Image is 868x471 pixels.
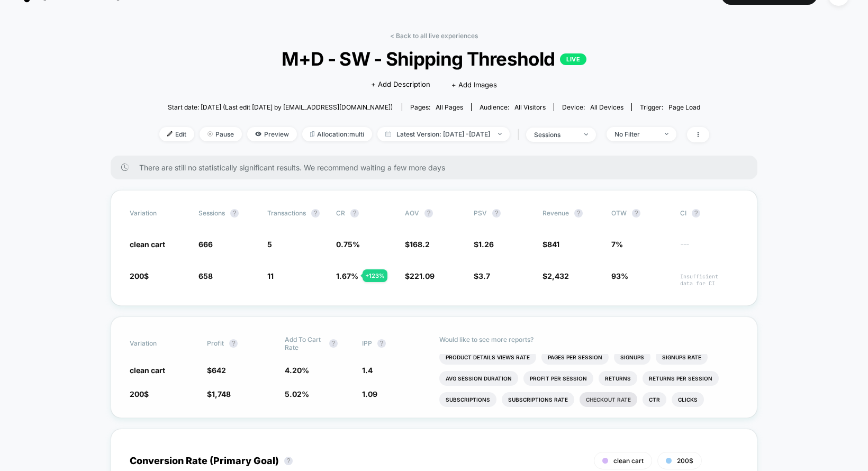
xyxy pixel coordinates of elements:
[590,103,623,111] span: all devices
[410,240,430,249] span: 168.2
[198,209,225,217] span: Sessions
[310,131,314,137] img: rebalance
[329,339,338,348] button: ?
[284,457,293,465] button: ?
[285,336,324,351] span: Add To Cart Rate
[451,80,497,89] span: + Add Images
[390,32,478,40] a: < Back to all live experiences
[285,366,309,375] span: 4.20 %
[311,209,320,218] button: ?
[350,209,359,218] button: ?
[692,209,700,218] button: ?
[680,209,738,218] span: CI
[336,240,360,249] span: 0.75 %
[130,240,165,249] span: clean cart
[611,240,623,249] span: 7%
[474,271,490,280] span: $
[668,103,700,111] span: Page Load
[542,240,559,249] span: $
[643,371,719,386] li: Returns Per Session
[580,392,637,407] li: Checkout Rate
[474,240,494,249] span: $
[200,127,242,141] span: Pause
[498,133,502,135] img: end
[285,390,309,398] span: 5.02 %
[207,131,213,137] img: end
[336,271,358,280] span: 1.67 %
[439,371,518,386] li: Avg Session Duration
[439,336,738,343] p: Would like to see more reports?
[212,390,231,398] span: 1,748
[267,271,274,280] span: 11
[632,209,640,218] button: ?
[542,209,569,217] span: Revenue
[362,390,377,398] span: 1.09
[478,240,494,249] span: 1.26
[410,103,463,111] div: Pages:
[547,240,559,249] span: 841
[130,271,149,280] span: 200$
[665,133,668,135] img: end
[362,339,372,347] span: IPP
[680,241,738,249] span: ---
[614,350,650,365] li: Signups
[542,271,569,280] span: $
[198,240,213,249] span: 666
[371,79,430,90] span: + Add Description
[492,209,501,218] button: ?
[207,366,226,375] span: $
[130,366,165,375] span: clean cart
[267,209,306,217] span: Transactions
[643,392,666,407] li: Ctr
[377,127,510,141] span: Latest Version: [DATE] - [DATE]
[541,350,609,365] li: Pages Per Session
[439,392,496,407] li: Subscriptions
[168,103,393,111] span: Start date: [DATE] (Last edit [DATE] by [EMAIL_ADDRESS][DOMAIN_NAME])
[640,103,700,111] div: Trigger:
[410,271,435,280] span: 221.09
[436,103,463,111] span: all pages
[611,271,628,280] span: 93%
[198,271,213,280] span: 658
[130,336,188,351] span: Variation
[130,390,149,398] span: 200$
[502,392,574,407] li: Subscriptions Rate
[139,163,736,172] span: There are still no statistically significant results. We recommend waiting a few more days
[574,209,583,218] button: ?
[613,457,644,465] span: clean cart
[130,209,188,218] span: Variation
[584,133,588,135] img: end
[474,209,487,217] span: PSV
[267,240,272,249] span: 5
[167,131,173,137] img: edit
[212,366,226,375] span: 642
[230,209,239,218] button: ?
[377,339,386,348] button: ?
[405,271,435,280] span: $
[207,339,224,347] span: Profit
[560,53,586,65] p: LIVE
[554,103,631,111] span: Device:
[611,209,670,218] span: OTW
[186,48,681,70] span: M+D - SW - Shipping Threshold
[439,350,536,365] li: Product Details Views Rate
[515,127,526,142] span: |
[656,350,708,365] li: Signups Rate
[362,366,373,375] span: 1.4
[672,392,704,407] li: Clicks
[547,271,569,280] span: 2,432
[680,273,738,287] span: Insufficient data for CI
[207,390,231,398] span: $
[159,127,194,141] span: Edit
[534,131,576,139] div: sessions
[523,371,593,386] li: Profit Per Session
[514,103,546,111] span: All Visitors
[385,131,391,137] img: calendar
[405,240,430,249] span: $
[614,130,657,138] div: No Filter
[424,209,433,218] button: ?
[405,209,419,217] span: AOV
[229,339,238,348] button: ?
[363,269,387,282] div: + 123 %
[247,127,297,141] span: Preview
